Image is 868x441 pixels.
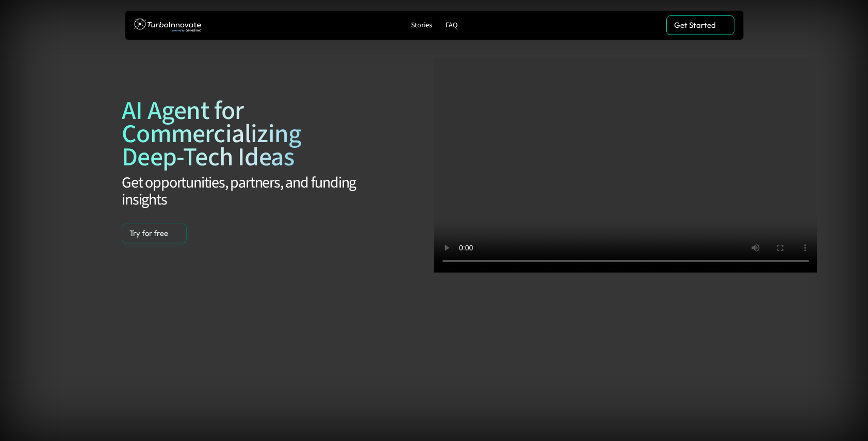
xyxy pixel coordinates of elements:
a: Get Started [666,15,734,35]
a: Stories [407,19,436,32]
p: FAQ [446,21,457,30]
p: Get Started [674,21,716,30]
p: Stories [411,21,432,30]
img: TurboInnovate Logo [134,16,201,35]
a: FAQ [441,19,462,32]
